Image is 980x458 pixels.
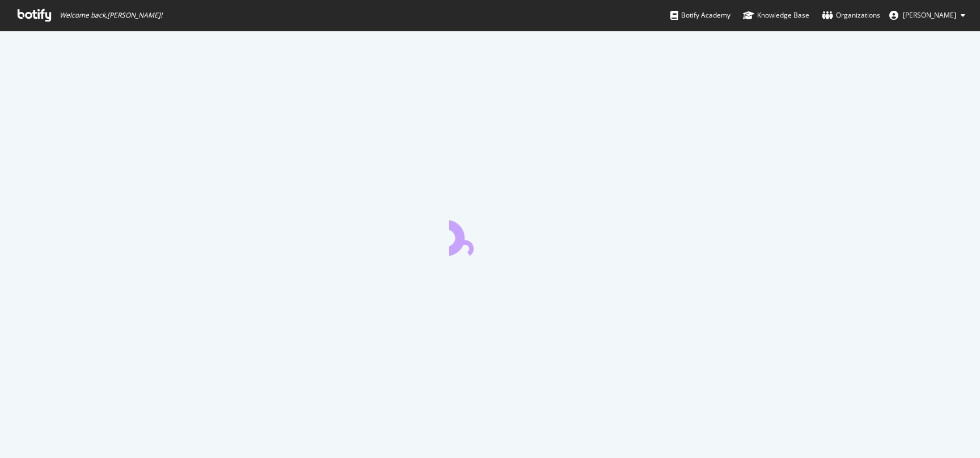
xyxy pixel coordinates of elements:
[880,6,974,24] button: [PERSON_NAME]
[822,10,880,21] div: Organizations
[60,11,162,20] span: Welcome back, [PERSON_NAME] !
[903,10,956,20] span: Leiya Lacey
[670,10,730,21] div: Botify Academy
[449,215,531,256] div: animation
[743,10,809,21] div: Knowledge Base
